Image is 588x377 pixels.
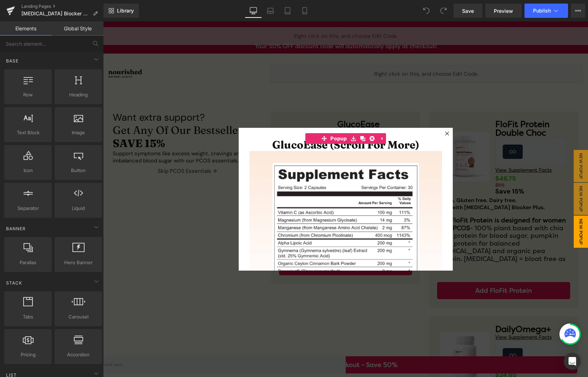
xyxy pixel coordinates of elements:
span: New Popup [471,129,485,161]
span: Heading [57,91,100,99]
span: Popup [225,112,246,122]
button: Publish [524,4,568,18]
a: Mobile [296,4,313,18]
a: Save module [246,112,255,122]
span: Carousel [57,313,100,321]
span: Text Block [6,129,50,136]
span: New Popup [471,161,485,193]
a: Delete Module [264,112,274,122]
a: Global Style [52,21,103,36]
span: Banner [5,225,26,232]
span: Button [57,167,100,174]
span: Accordion [57,351,100,358]
span: Save [462,7,474,15]
div: Open Intercom Messenger [564,353,581,370]
span: Separator [6,205,50,212]
a: Tablet [279,4,296,18]
a: Expand / Collapse [274,112,283,122]
a: Desktop [245,4,262,18]
span: Row [6,91,50,99]
a: Preview [485,4,522,18]
button: Redo [436,4,451,18]
a: New Library [103,4,139,18]
span: Preview [494,7,513,15]
a: Clone Module [255,112,264,122]
button: More [571,4,585,18]
span: [MEDICAL_DATA] Blocker Plus - Bonus Page [21,11,90,16]
button: Undo [419,4,434,18]
a: Landing Pages [21,4,103,9]
span: New Popup [471,194,485,226]
strong: GlucoEase (Scroll For More) [169,117,316,130]
span: Pricing [6,351,50,358]
a: Laptop [262,4,279,18]
span: Base [5,57,19,64]
span: Tabs [6,313,50,321]
span: Stack [5,280,23,286]
span: Library [117,7,134,14]
span: Image [57,129,100,136]
span: Parallax [6,259,50,266]
span: Icon [6,167,50,174]
span: Liquid [57,205,100,212]
span: Hero Banner [57,259,100,266]
span: Publish [533,8,551,14]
